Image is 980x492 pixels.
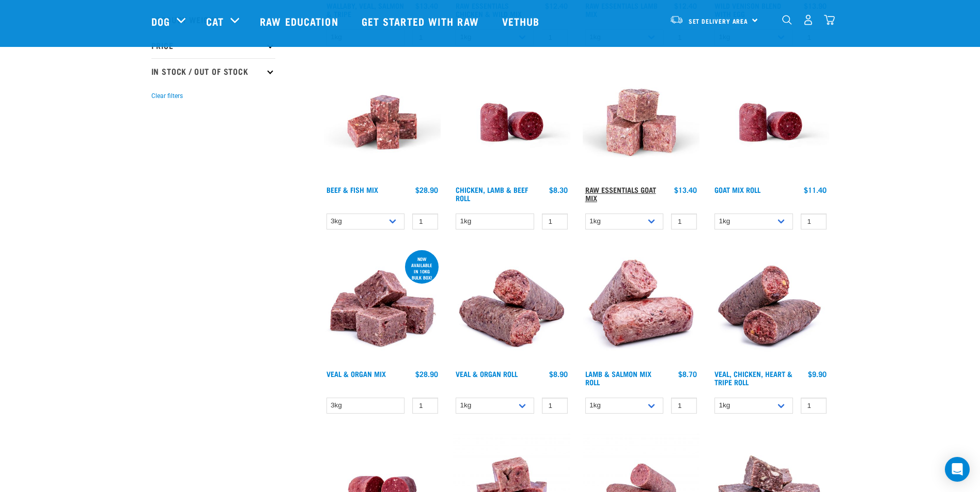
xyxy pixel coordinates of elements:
a: Get started with Raw [351,1,492,42]
a: Dog [151,13,170,29]
img: 1158 Veal Organ Mix 01 [324,248,441,365]
img: home-icon@2x.png [824,14,835,25]
a: Vethub [492,1,553,42]
img: user.png [803,14,814,25]
div: $28.90 [415,186,438,194]
img: 1263 Chicken Organ Roll 02 [712,248,829,365]
input: 1 [412,214,438,229]
a: Raw Education [250,1,351,42]
a: Lamb & Salmon Mix Roll [585,372,651,384]
span: Set Delivery Area [689,19,749,23]
img: Raw Essentials Chicken Lamb Beef Bulk Minced Raw Dog Food Roll Unwrapped [453,64,570,181]
img: van-moving.png [670,15,683,24]
img: Veal Organ Mix Roll 01 [453,248,570,365]
div: Open Intercom Messenger [945,457,970,482]
div: $8.30 [549,186,568,194]
input: 1 [801,214,827,229]
input: 1 [542,398,568,414]
div: now available in 10kg bulk box! [405,251,439,285]
button: Clear filters [151,91,183,101]
a: Veal & Organ Roll [456,372,518,375]
img: home-icon-1@2x.png [782,15,792,25]
div: $28.90 [415,370,438,378]
a: Cat [206,13,224,29]
a: Beef & Fish Mix [326,188,378,191]
input: 1 [542,214,568,229]
div: $11.40 [804,186,827,194]
p: In Stock / Out Of Stock [151,58,275,84]
img: Raw Essentials Chicken Lamb Beef Bulk Minced Raw Dog Food Roll Unwrapped [712,64,829,181]
input: 1 [671,398,697,414]
a: Veal & Organ Mix [326,372,386,375]
div: $13.40 [674,186,697,194]
input: 1 [412,398,438,414]
input: 1 [801,398,827,414]
img: Goat M Ix 38448 [583,64,700,181]
a: Raw Essentials Goat Mix [585,188,656,200]
a: Veal, Chicken, Heart & Tripe Roll [714,372,792,384]
div: $9.90 [808,370,827,378]
img: 1261 Lamb Salmon Roll 01 [583,248,700,365]
div: $8.70 [678,370,697,378]
div: $8.90 [549,370,568,378]
a: Chicken, Lamb & Beef Roll [456,188,528,200]
a: Goat Mix Roll [714,188,760,191]
input: 1 [671,214,697,229]
img: Beef Mackerel 1 [324,64,441,181]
